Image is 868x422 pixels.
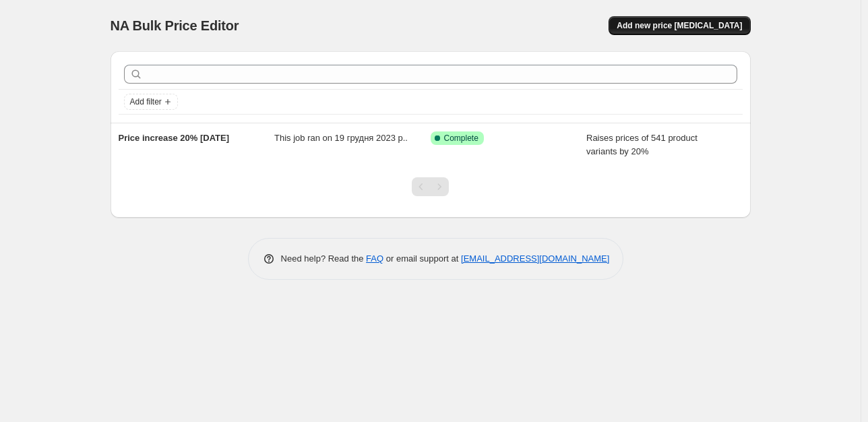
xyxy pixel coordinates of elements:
span: Need help? Read the [281,253,367,264]
span: Raises prices of 541 product variants by 20% [586,133,697,156]
button: Add filter [124,94,178,110]
a: FAQ [366,253,383,264]
nav: Pagination [412,177,449,196]
span: Add new price [MEDICAL_DATA] [617,20,742,31]
span: This job ran on 19 грудня 2023 р.. [274,133,408,143]
a: [EMAIL_ADDRESS][DOMAIN_NAME] [461,253,609,264]
span: or email support at [383,253,461,264]
span: Price increase 20% [DATE] [119,133,230,143]
button: Add new price [MEDICAL_DATA] [609,16,750,35]
span: Add filter [130,96,162,107]
span: NA Bulk Price Editor [111,18,239,33]
span: Complete [444,133,478,144]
